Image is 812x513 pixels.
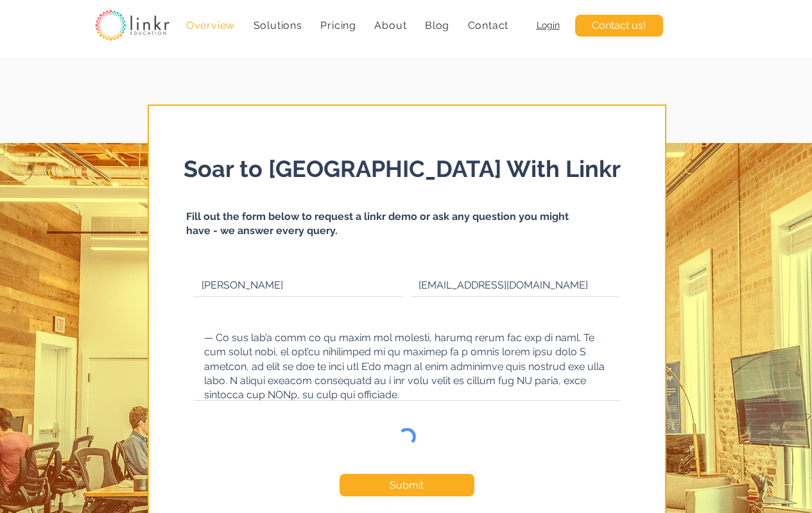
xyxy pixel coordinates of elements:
a: Contact us! [575,15,663,37]
span: Blog [425,19,449,31]
a: Overview [180,13,242,38]
div: Solutions [246,13,309,38]
span: Fill out the form below to request a linkr demo or ask any question you might have - we answer ev... [186,210,569,237]
button: Submit [340,474,474,496]
nav: Site [180,13,515,38]
span: Contact us! [592,19,646,33]
span: About [374,19,406,31]
span: Soar to [GEOGRAPHIC_DATA] With Linkr [184,155,621,182]
input: Your name [194,274,402,297]
a: Pricing [314,13,363,38]
a: Contact [461,13,515,38]
a: Blog [419,13,456,38]
img: linkr_logo_transparentbg.png [95,10,169,41]
span: Submit [390,478,424,492]
span: Contact [468,19,509,31]
span: Solutions [254,19,302,31]
input: Your email [411,274,619,297]
span: Overview [186,19,235,31]
span: Pricing [320,19,356,31]
a: Login [537,20,560,30]
div: About [368,13,413,38]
